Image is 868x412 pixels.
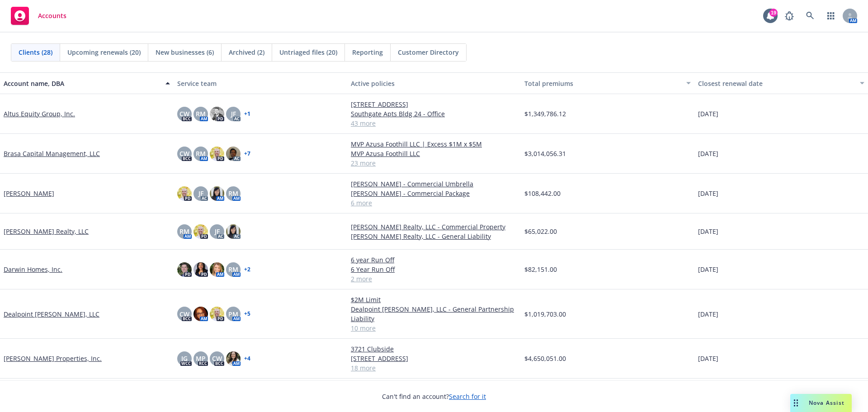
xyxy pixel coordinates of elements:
div: Account name, DBA [4,79,160,88]
span: [DATE] [698,309,718,319]
a: + 5 [244,311,250,317]
a: 6 Year Run Off [351,265,517,274]
div: Total premiums [524,79,681,88]
span: Nova Assist [809,399,844,407]
span: $65,022.00 [524,227,557,236]
span: [DATE] [698,354,718,363]
a: 6 more [351,198,517,208]
a: Search for it [449,392,486,401]
span: CW [212,354,222,363]
span: CW [179,149,189,158]
img: photo [210,186,224,201]
span: [DATE] [698,109,718,118]
span: [DATE] [698,149,718,158]
a: Dealpoint [PERSON_NAME], LLC [4,309,99,319]
a: + 1 [244,111,250,117]
span: RM [228,265,238,274]
span: $4,650,051.00 [524,354,566,363]
a: $2M Limit [351,295,517,304]
span: MP [196,354,206,363]
img: photo [210,147,224,161]
span: JF [198,189,203,198]
span: RM [196,109,206,118]
a: + 7 [244,151,250,156]
div: Drag to move [790,394,802,412]
span: [DATE] [698,265,718,274]
a: MVP Azusa Foothill LLC | Excess $1M x $5M [351,139,517,149]
span: RM [196,149,206,158]
img: photo [193,224,208,239]
a: + 4 [244,356,250,361]
span: CW [179,309,189,319]
a: [PERSON_NAME] Realty, LLC [4,227,89,236]
span: $82,151.00 [524,265,557,274]
button: Nova Assist [790,394,852,412]
a: 43 more [351,118,517,128]
span: JF [215,227,220,236]
a: Southgate Apts Bldg 24 - Office [351,109,517,118]
a: Switch app [822,7,840,25]
a: [PERSON_NAME] Realty, LLC - Commercial Property [351,222,517,232]
a: 18 more [351,363,517,373]
a: 2 more [351,274,517,284]
span: Accounts [38,12,66,19]
span: Upcoming renewals (20) [67,47,141,57]
span: PM [228,309,238,319]
a: 10 more [351,323,517,333]
span: JG [181,354,188,363]
a: [PERSON_NAME] [4,189,54,198]
a: [PERSON_NAME] - Commercial Umbrella [351,179,517,189]
span: $1,019,703.00 [524,309,566,319]
a: Altus Equity Group, Inc. [4,109,75,118]
div: 19 [769,9,778,17]
img: photo [193,262,208,277]
span: RM [179,227,189,236]
a: Dealpoint [PERSON_NAME], LLC - General Partnership Liability [351,304,517,323]
span: [DATE] [698,227,718,236]
span: Untriaged files (20) [279,47,337,57]
a: Brasa Capital Management, LLC [4,149,100,158]
button: Active policies [347,72,521,94]
img: photo [210,262,224,277]
a: Report a Bug [780,7,798,25]
span: [DATE] [698,189,718,198]
span: Clients (28) [19,47,52,57]
span: $3,014,056.31 [524,149,566,158]
a: Search [801,7,819,25]
img: photo [226,351,241,366]
img: photo [226,147,241,161]
span: New businesses (6) [156,47,214,57]
img: photo [210,307,224,321]
a: Darwin Homes, Inc. [4,265,62,274]
div: Closest renewal date [698,79,854,88]
a: [STREET_ADDRESS] [351,354,517,363]
img: photo [210,107,224,121]
a: 3721 Clubside [351,344,517,354]
span: CW [179,109,189,118]
a: [PERSON_NAME] Realty, LLC - General Liability [351,232,517,241]
span: Archived (2) [229,47,264,57]
img: photo [177,186,192,201]
span: Reporting [352,47,383,57]
div: Service team [177,79,344,88]
a: [PERSON_NAME] - Commercial Package [351,189,517,198]
img: photo [226,224,241,239]
img: photo [177,262,192,277]
a: [STREET_ADDRESS] [351,99,517,109]
div: Active policies [351,79,517,88]
button: Closest renewal date [694,72,868,94]
img: photo [193,307,208,321]
span: JF [231,109,236,118]
span: RM [228,189,238,198]
a: 23 more [351,158,517,168]
span: Can't find an account? [382,392,486,401]
a: 6 year Run Off [351,255,517,265]
button: Service team [174,72,347,94]
a: [PERSON_NAME] Properties, Inc. [4,354,102,363]
a: Accounts [7,3,70,28]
